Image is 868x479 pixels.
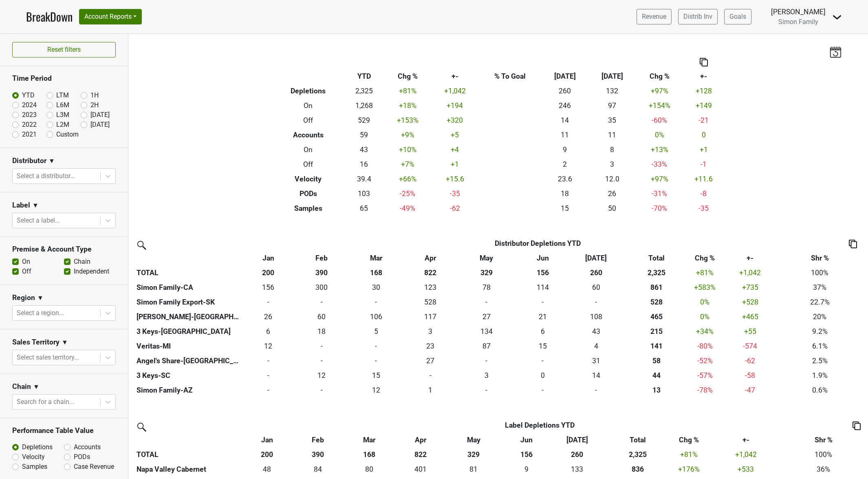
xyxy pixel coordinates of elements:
[295,251,348,265] th: Feb: activate to sort column ascending
[722,297,778,307] div: +528
[457,295,516,309] td: 0
[242,324,295,339] td: 6
[344,84,384,98] td: 2,325
[272,186,344,201] th: PODs
[636,157,683,172] td: -33 %
[22,442,53,452] label: Depletions
[56,130,79,139] label: Custom
[588,172,636,186] td: 12.0
[272,157,344,172] th: Off
[588,128,636,142] td: 11
[623,324,690,339] th: 215.000
[516,368,569,383] td: 0
[244,311,293,322] div: 26
[683,201,724,216] td: -35
[780,339,859,353] td: 6.1%
[62,338,68,347] span: ▼
[569,368,623,383] td: 14
[459,297,514,307] div: -
[571,311,621,322] div: 108
[406,326,455,337] div: 3
[673,433,705,447] th: Chg %: activate to sort column ascending
[623,353,690,368] th: 58.000
[350,341,402,351] div: -
[56,120,69,130] label: L2M
[297,326,346,337] div: 18
[12,157,46,165] h3: Distributor
[242,433,293,447] th: Jan: activate to sort column ascending
[350,355,402,366] div: -
[344,69,384,84] th: YTD
[404,353,457,368] td: 27
[588,201,636,216] td: 50
[459,355,514,366] div: -
[242,295,295,309] td: 0
[384,157,431,172] td: +7 %
[683,142,724,157] td: +1
[690,324,720,339] td: +34 %
[541,201,588,216] td: 15
[625,341,688,351] div: 141
[56,100,69,110] label: L6M
[623,251,690,265] th: Total: activate to sort column ascending
[780,368,859,383] td: 1.9%
[431,201,478,216] td: -62
[516,324,569,339] td: 6
[242,265,295,280] th: 200
[690,309,720,324] td: 0 %
[242,309,295,324] td: 26
[623,368,690,383] th: 44.000
[348,280,404,295] td: 30
[457,368,516,383] td: 3
[431,128,478,142] td: +5
[625,297,688,307] div: 528
[516,265,569,280] th: 156
[272,142,344,157] th: On
[603,433,673,447] th: Total: activate to sort column ascending
[134,420,148,433] img: filter
[541,113,588,128] td: 14
[636,142,683,157] td: +13 %
[588,98,636,113] td: 97
[588,113,636,128] td: 35
[623,339,690,353] th: 141.003
[348,324,404,339] td: 5
[272,98,344,113] th: On
[384,69,431,84] th: Chg %
[12,42,116,57] button: Reset filters
[242,368,295,383] td: 0
[636,98,683,113] td: +154 %
[295,236,780,251] th: Distributor Depletions YTD
[343,433,395,447] th: Mar: activate to sort column ascending
[683,186,724,201] td: -8
[722,326,778,337] div: +55
[459,326,514,337] div: 134
[571,326,621,337] div: 43
[32,201,39,210] span: ▼
[588,157,636,172] td: 3
[12,201,30,210] h3: Label
[395,433,446,447] th: Apr: activate to sort column ascending
[457,353,516,368] td: 0
[516,251,569,265] th: Jun: activate to sort column ascending
[690,368,720,383] td: -57 %
[12,294,35,302] h3: Region
[37,293,44,303] span: ▼
[571,282,621,293] div: 60
[297,341,346,351] div: -
[48,156,55,166] span: ▼
[134,265,242,280] th: TOTAL
[683,98,724,113] td: +149
[552,433,603,447] th: Jul: activate to sort column ascending
[344,201,384,216] td: 65
[431,172,478,186] td: +15.6
[459,341,514,351] div: 87
[678,9,718,24] a: Distrib Inv
[74,257,90,267] label: Chain
[384,128,431,142] td: +9 %
[134,368,242,383] th: 3 Keys-SC
[295,324,348,339] td: 18
[244,297,293,307] div: -
[134,251,242,265] th: &nbsp;: activate to sort column ascending
[446,433,501,447] th: May: activate to sort column ascending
